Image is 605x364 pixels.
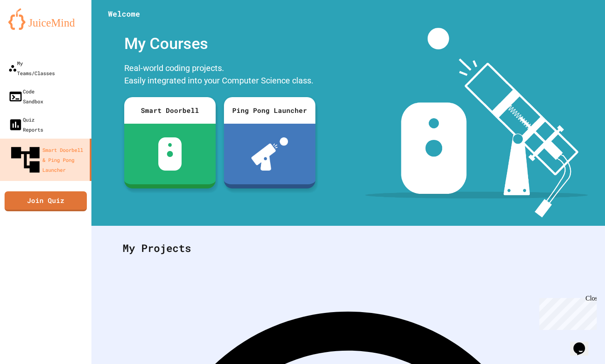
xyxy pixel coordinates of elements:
[8,143,86,177] div: Smart Doorbell & Ping Pong Launcher
[8,58,55,78] div: My Teams/Classes
[8,8,83,30] img: logo-orange.svg
[8,115,43,134] div: Quiz Reports
[251,137,288,171] img: ppl-with-ball.png
[124,97,216,124] div: Smart Doorbell
[158,137,182,171] img: sdb-white.svg
[570,331,597,356] iframe: chat widget
[8,86,43,106] div: Code Sandbox
[114,232,582,264] div: My Projects
[365,28,588,217] img: banner-image-my-projects.png
[536,295,597,330] iframe: chat widget
[224,97,315,124] div: Ping Pong Launcher
[120,28,320,60] div: My Courses
[3,3,57,53] div: Chat with us now!Close
[5,191,87,211] a: Join Quiz
[120,60,320,91] div: Real-world coding projects. Easily integrated into your Computer Science class.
